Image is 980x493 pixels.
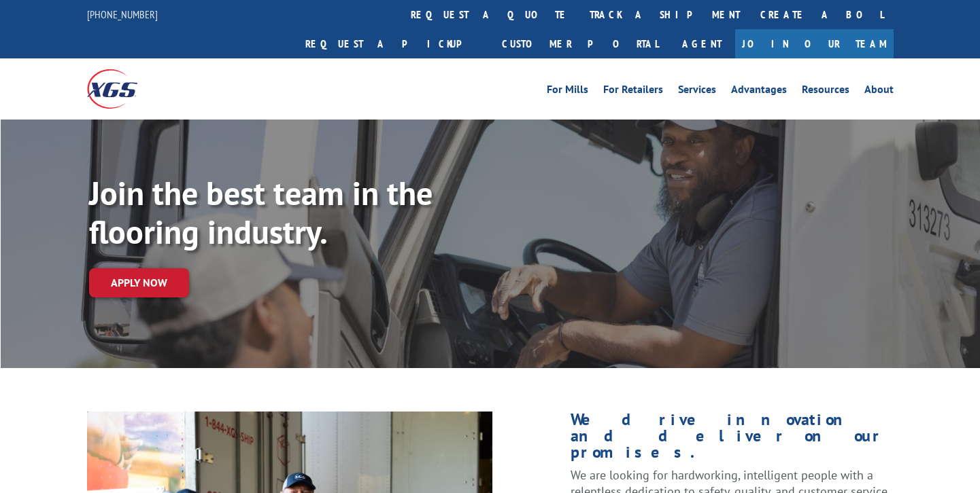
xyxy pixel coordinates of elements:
a: Request a pickup [295,29,492,58]
a: [PHONE_NUMBER] [87,7,158,21]
strong: Join the best team in the flooring industry. [89,172,433,253]
a: Advantages [731,84,787,99]
a: Agent [669,29,735,58]
a: About [864,84,894,99]
a: For Retailers [603,84,663,99]
h1: We drive innovation and deliver on our promises. [571,412,893,467]
a: For Mills [547,84,588,99]
a: Resources [802,84,849,99]
a: Customer Portal [492,29,669,58]
a: Join Our Team [735,29,894,58]
a: Apply now [89,268,189,297]
a: Services [678,84,716,99]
